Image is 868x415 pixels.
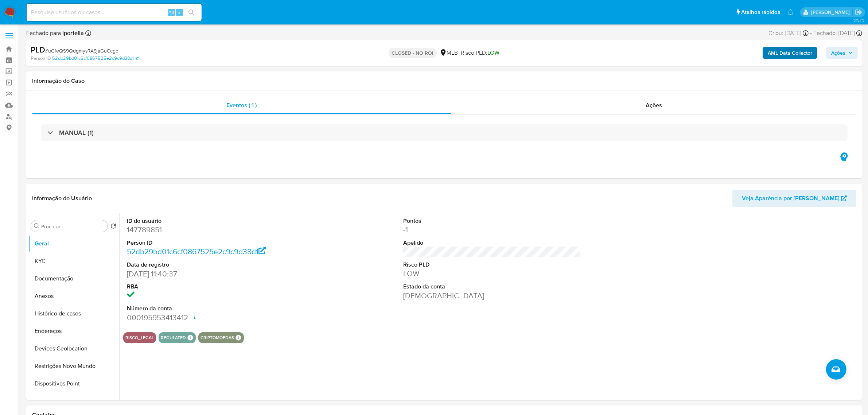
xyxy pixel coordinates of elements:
a: 52db29bd01c6cf0867525e2c9c9d38d1 [52,55,139,62]
span: Ações [646,101,662,109]
dd: 147789851 [127,225,304,235]
span: Risco PLD: [461,49,500,57]
span: Ações [831,47,845,59]
dt: Data de registro [127,261,304,269]
dt: Person ID [127,239,304,247]
button: Documentação [28,270,119,287]
dd: 000195953413412 [127,313,304,323]
button: Procurar [34,223,40,229]
h3: MANUAL (1) [59,129,94,137]
p: jhonata.costa@mercadolivre.com [811,9,852,16]
span: Eventos ( 1 ) [226,101,257,109]
button: Veja Aparência por [PERSON_NAME] [732,190,856,207]
span: Alt [168,9,174,16]
button: Devices Geolocation [28,340,119,357]
button: Restrições Novo Mundo [28,357,119,375]
button: Ações [826,47,858,59]
div: MLB [440,49,458,57]
span: s [178,9,180,16]
h1: Informação do Caso [32,77,856,85]
dt: Apelido [403,239,580,247]
button: Geral [28,235,119,252]
a: Sair [855,8,863,16]
button: Retornar ao pedido padrão [110,223,116,231]
span: LOW [488,49,500,57]
dt: ID do usuário [127,217,304,225]
div: Criou: [DATE] [768,29,809,37]
dd: -1 [403,225,580,235]
button: Histórico de casos [28,305,119,322]
dt: Pontos [403,217,580,225]
dd: [DEMOGRAPHIC_DATA] [403,291,580,301]
div: MANUAL (1) [41,124,848,141]
b: lportella [61,29,84,37]
dd: [DATE] 11:40:37 [127,269,304,279]
span: Veja Aparência por [PERSON_NAME] [742,190,839,207]
span: Atalhos rápidos [741,8,780,16]
a: Notificações [787,9,794,15]
button: search-icon [184,7,199,18]
button: Anexos [28,287,119,305]
span: Fechado para [26,29,84,37]
b: PLD [31,44,45,55]
button: KYC [28,252,119,270]
dt: Risco PLD [403,261,580,269]
b: Person ID [31,55,51,62]
dd: LOW [403,268,580,279]
span: # uGfeQS9QdgmysRA9jaGuCcgc [45,47,118,54]
dt: Número da conta [127,305,304,313]
dt: RBA [127,283,304,291]
button: Endereços [28,322,119,340]
h1: Informação do Usuário [32,195,92,202]
button: Adiantamentos de Dinheiro [28,392,119,410]
a: 52db29bd01c6cf0867525e2c9c9d38d1 [127,246,266,257]
span: - [810,29,812,37]
p: CLOSED - NO ROI [389,48,437,58]
dt: Estado da conta [403,283,580,291]
input: Procurar [41,223,105,230]
input: Pesquise usuários ou casos... [27,8,202,17]
b: AML Data Collector [768,47,812,59]
button: AML Data Collector [763,47,817,59]
button: Dispositivos Point [28,375,119,392]
div: Fechado: [DATE] [813,29,862,37]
